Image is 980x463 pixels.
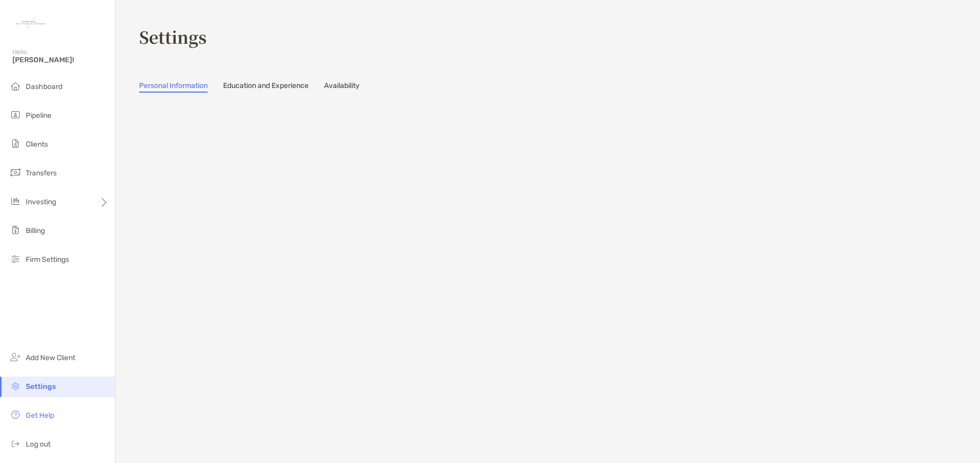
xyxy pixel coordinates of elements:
[26,82,62,91] span: Dashboard
[9,408,22,421] img: get-help icon
[9,166,22,179] img: transfers icon
[26,382,56,391] span: Settings
[26,255,69,264] span: Firm Settings
[9,380,22,392] img: settings icon
[9,137,22,150] img: clients icon
[26,353,75,362] span: Add New Client
[26,169,57,177] span: Transfers
[12,56,109,64] span: [PERSON_NAME]!
[9,195,22,207] img: investing icon
[9,224,22,236] img: billing icon
[12,4,49,41] img: Zoe Logo
[139,25,968,48] h3: Settings
[9,109,22,121] img: pipeline icon
[139,81,208,93] a: Personal Information
[9,351,22,363] img: add_new_client icon
[223,81,309,93] a: Education and Experience
[26,440,50,449] span: Log out
[26,226,45,235] span: Billing
[26,140,48,149] span: Clients
[9,437,22,450] img: logout icon
[26,111,52,120] span: Pipeline
[9,253,22,265] img: firm-settings icon
[9,80,22,92] img: dashboard icon
[26,411,54,420] span: Get Help
[26,198,56,206] span: Investing
[324,81,360,93] a: Availability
